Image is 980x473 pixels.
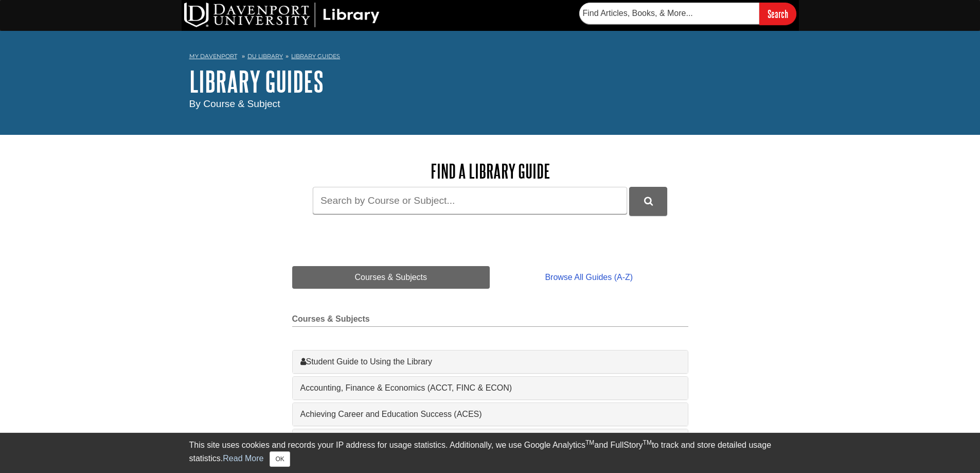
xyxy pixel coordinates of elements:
a: Read More [223,454,263,463]
input: Search [759,3,796,25]
a: Library Guides [291,52,340,60]
a: Student Guide to Using the Library [300,356,680,368]
input: Find Articles, Books, & More... [579,3,759,24]
input: Search by Course or Subject... [313,187,627,214]
a: Courses & Subjects [292,266,490,289]
h2: Find a Library Guide [292,161,688,182]
nav: breadcrumb [189,49,791,66]
sup: TM [643,439,652,446]
sup: TM [585,439,594,446]
a: DU Library [247,52,283,60]
a: Accounting, Finance & Economics (ACCT, FINC & ECON) [300,382,680,394]
form: Searches DU Library's articles, books, and more [579,3,796,25]
a: My Davenport [189,52,237,61]
img: DU Library [184,3,380,27]
i: Search Library Guides [644,197,653,206]
div: This site uses cookies and records your IP address for usage statistics. Additionally, we use Goo... [189,439,791,467]
div: By Course & Subject [189,97,791,112]
a: Browse All Guides (A-Z) [490,266,688,289]
h1: Library Guides [189,66,791,97]
button: Close [270,451,290,467]
h2: Courses & Subjects [292,314,688,327]
a: Achieving Career and Education Success (ACES) [300,408,680,421]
